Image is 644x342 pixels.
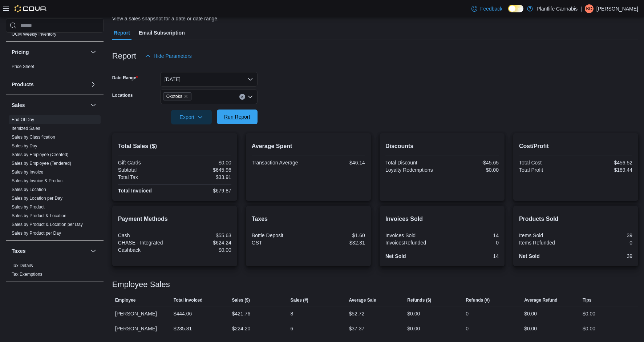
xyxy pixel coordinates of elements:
[12,152,69,158] span: Sales by Employee (Created)
[12,169,43,175] span: Sales by Invoice
[508,5,523,12] input: Dark Mode
[519,142,632,151] h2: Cost/Profit
[176,188,231,194] div: $679.87
[12,81,88,88] button: Products
[12,263,33,269] span: Tax Details
[12,187,46,192] a: Sales by Location
[112,75,138,81] label: Date Range
[519,167,574,173] div: Total Profit
[118,240,173,246] div: CHASE - Integrated
[217,110,258,124] button: Run Report
[174,309,192,318] div: $444.06
[12,48,88,56] button: Pricing
[112,280,170,289] h3: Employee Sales
[524,324,537,333] div: $0.00
[12,143,37,148] a: Sales by Day
[349,324,364,333] div: $37.37
[252,240,307,246] div: GST
[469,1,505,16] a: Feedback
[166,93,182,100] span: Okotoks
[12,31,56,37] span: OCM Weekly Inventory
[407,324,420,333] div: $0.00
[160,72,258,87] button: [DATE]
[12,64,34,69] a: Price Sheet
[466,324,469,333] div: 0
[118,167,173,173] div: Subtotal
[466,309,469,318] div: 0
[176,240,231,246] div: $624.24
[577,232,632,238] div: 39
[12,196,62,201] a: Sales by Location per Day
[118,174,173,180] div: Total Tax
[12,48,29,56] h3: Pricing
[385,167,441,173] div: Loyalty Redemptions
[12,178,64,183] a: Sales by Invoice & Product
[12,231,61,236] a: Sales by Product per Day
[443,240,499,246] div: 0
[89,80,98,89] button: Products
[142,49,195,63] button: Hide Parameters
[112,52,136,60] h3: Report
[176,247,231,253] div: $0.00
[580,4,582,13] p: |
[12,204,45,210] a: Sales by Product
[12,134,55,140] span: Sales by Classification
[519,215,632,223] h2: Products Sold
[583,297,591,303] span: Tips
[6,30,104,41] div: OCM
[12,32,56,37] a: OCM Weekly Inventory
[524,297,558,303] span: Average Refund
[385,215,499,223] h2: Invoices Sold
[12,222,83,227] a: Sales by Product & Location per Day
[163,92,191,100] span: Okotoks
[577,160,632,166] div: $456.52
[519,240,574,246] div: Items Refunded
[310,160,365,166] div: $46.14
[118,215,231,223] h2: Payment Methods
[12,102,25,109] h3: Sales
[12,222,83,227] span: Sales by Product & Location per Day
[12,213,66,218] a: Sales by Product & Location
[291,297,308,303] span: Sales (#)
[596,4,638,13] p: [PERSON_NAME]
[118,160,173,166] div: Gift Cards
[349,297,376,303] span: Average Sale
[176,160,231,166] div: $0.00
[586,4,592,13] span: BC
[577,240,632,246] div: 0
[12,143,37,149] span: Sales by Day
[112,15,219,23] div: View a sales snapshot for a date or date range.
[583,324,595,333] div: $0.00
[12,160,71,166] span: Sales by Employee (Tendered)
[89,247,98,255] button: Taxes
[385,240,441,246] div: InvoicesRefunded
[176,232,231,238] div: $55.63
[310,232,365,238] div: $1.60
[252,232,307,238] div: Bottle Deposit
[349,309,364,318] div: $52.72
[519,253,540,259] strong: Net Sold
[6,62,104,74] div: Pricing
[443,167,499,173] div: $0.00
[89,48,98,56] button: Pricing
[118,232,173,238] div: Cash
[443,160,499,166] div: -$45.65
[577,167,632,173] div: $189.44
[118,247,173,253] div: Cashback
[232,324,251,333] div: $224.20
[247,94,253,100] button: Open list of options
[12,247,88,255] button: Taxes
[443,253,499,259] div: 14
[174,297,203,303] span: Total Invoiced
[118,142,231,151] h2: Total Sales ($)
[12,64,34,69] span: Price Sheet
[407,309,420,318] div: $0.00
[252,160,307,166] div: Transaction Average
[12,126,40,131] span: Itemized Sales
[385,232,441,238] div: Invoices Sold
[508,12,509,13] span: Dark Mode
[310,240,365,246] div: $32.31
[112,306,171,321] div: [PERSON_NAME]
[176,174,231,180] div: $33.91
